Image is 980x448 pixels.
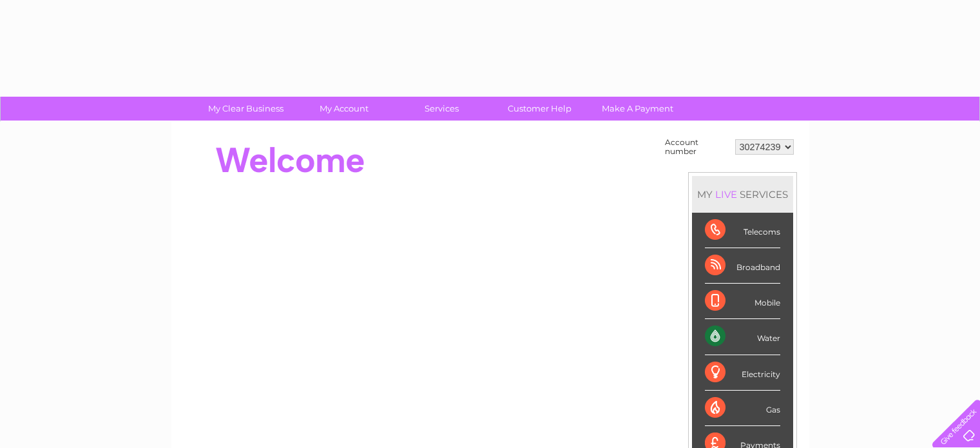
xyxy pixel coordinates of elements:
a: Customer Help [486,97,593,121]
div: Gas [705,391,780,426]
a: My Clear Business [193,97,299,121]
div: Water [705,319,780,355]
div: MY SERVICES [692,176,793,213]
div: LIVE [713,188,740,200]
div: Broadband [705,248,780,284]
a: Services [389,97,495,121]
div: Mobile [705,284,780,319]
td: Account number [662,135,732,159]
a: My Account [291,97,397,121]
a: Make A Payment [584,97,691,121]
div: Electricity [705,355,780,391]
div: Telecoms [705,213,780,248]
